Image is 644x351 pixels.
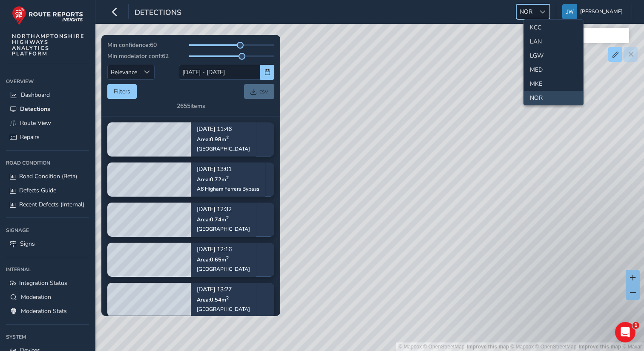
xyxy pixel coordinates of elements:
sup: 2 [226,174,229,181]
span: NOR [517,5,535,19]
span: Area: 0.74 m [197,216,229,223]
span: NORTHAMPTONSHIRE HIGHWAYS ANALYTICS PLATFORM [12,33,85,57]
span: Area: 0.98 m [197,136,229,143]
p: [DATE] 13:01 [197,167,259,173]
span: [PERSON_NAME] [580,4,623,19]
li: KCC [524,20,583,35]
a: Recent Defects (Internal) [6,197,89,212]
li: MKE [524,77,583,91]
img: diamond-layout [562,4,577,19]
span: 60 [150,41,157,49]
p: [DATE] 11:46 [197,127,250,133]
div: [GEOGRAPHIC_DATA] [197,306,250,313]
span: Route View [20,119,51,127]
div: A6 Higham Ferrers Bypass [197,186,259,192]
span: Signs [20,240,35,248]
a: Defects Guide [6,183,89,197]
span: Relevance [108,65,140,79]
li: LGW [524,49,583,63]
span: Detections [135,7,181,19]
span: Area: 0.72 m [197,176,229,183]
a: csv [244,84,274,99]
span: Road Condition (Beta) [19,172,77,180]
span: Area: 0.65 m [197,256,229,263]
li: MED [524,63,583,77]
button: Filters [107,84,137,99]
p: [DATE] 13:27 [197,287,250,293]
sup: 2 [226,295,229,301]
div: [GEOGRAPHIC_DATA] [197,145,250,152]
span: Defects Guide [19,186,56,194]
span: Area: 0.54 m [197,296,229,303]
span: 1 [632,322,639,329]
div: [GEOGRAPHIC_DATA] [197,226,250,232]
span: Integration Status [19,279,67,287]
li: LAN [524,35,583,49]
button: [PERSON_NAME] [562,4,626,19]
span: Detections [20,105,50,113]
div: Overview [6,75,89,88]
a: Signs [6,237,89,251]
a: Moderation [6,290,89,304]
li: NOR [524,91,583,105]
a: Route View [6,116,89,130]
a: Integration Status [6,276,89,290]
div: Road Condition [6,157,89,169]
a: Dashboard [6,88,89,102]
span: Dashboard [21,91,50,99]
span: 62 [162,52,169,60]
span: Repairs [20,133,40,141]
sup: 2 [226,134,229,141]
sup: 2 [226,255,229,261]
p: [DATE] 12:16 [197,247,250,253]
iframe: Intercom live chat [615,322,635,342]
sup: 2 [226,215,229,221]
div: [GEOGRAPHIC_DATA] [197,266,250,273]
a: Detections [6,102,89,116]
span: Moderation [21,293,51,301]
img: rr logo [12,6,83,25]
a: Road Condition (Beta) [6,169,89,183]
div: Internal [6,263,89,276]
span: Recent Defects (Internal) [19,200,84,209]
span: Min modelator conf: [107,52,162,60]
a: Repairs [6,130,89,144]
span: Min confidence: [107,41,150,49]
p: [DATE] 12:32 [197,207,250,213]
div: Sort by Date [140,65,154,79]
a: Moderation Stats [6,304,89,318]
div: Signage [6,224,89,237]
span: Moderation Stats [21,307,67,315]
div: 2655 items [177,102,205,110]
div: System [6,331,89,343]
